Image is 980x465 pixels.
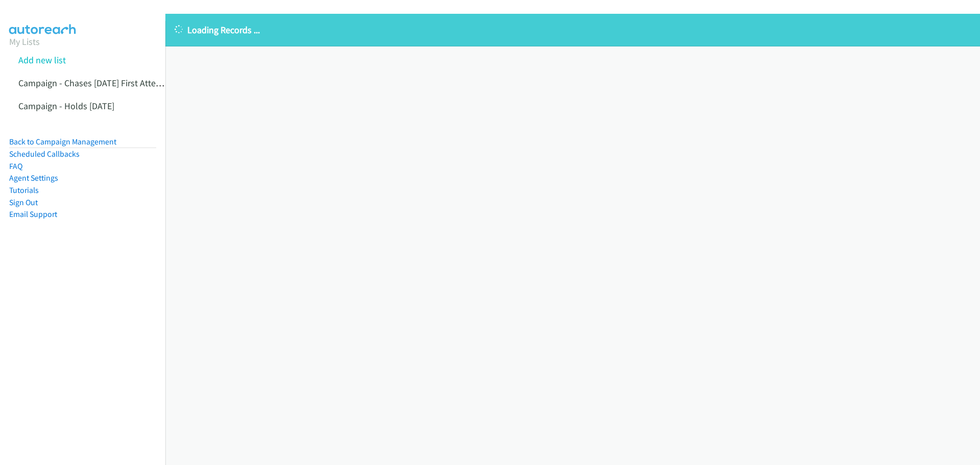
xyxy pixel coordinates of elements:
a: Scheduled Callbacks [9,149,80,159]
a: Campaign - Holds [DATE] [18,100,114,112]
a: Back to Campaign Management [9,137,116,146]
a: Add new list [18,54,66,66]
a: Email Support [9,209,57,219]
a: Agent Settings [9,173,58,183]
a: Sign Out [9,198,38,207]
a: FAQ [9,161,22,171]
a: Campaign - Chases [DATE] First Attempts [18,77,176,89]
a: My Lists [9,36,40,47]
p: Loading Records ... [175,23,971,37]
a: Tutorials [9,185,39,195]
